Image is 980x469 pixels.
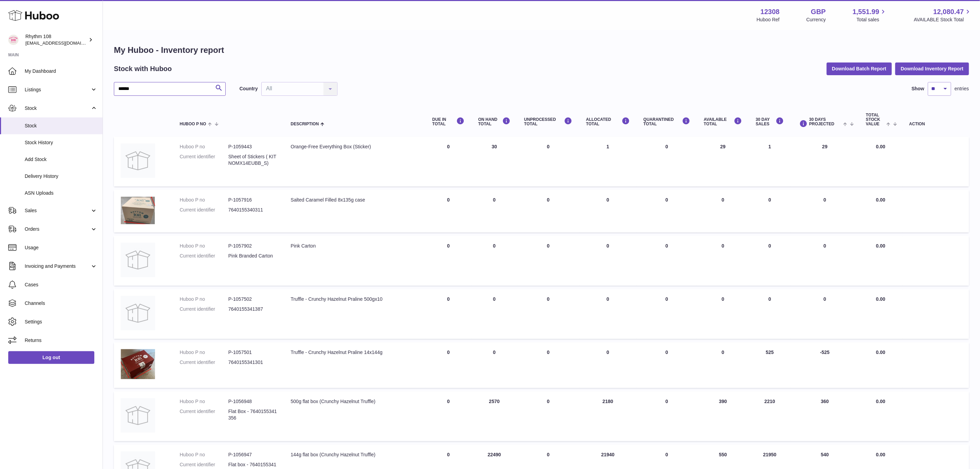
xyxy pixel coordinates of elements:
[180,122,206,126] span: Huboo P no
[697,391,749,441] td: 390
[853,7,879,16] span: 1,551.99
[933,7,964,16] span: 12,080.47
[25,105,90,112] span: Stock
[291,451,418,458] div: 144g flat box (Crunchy Hazelnut Truffle)
[876,296,885,302] span: 0.00
[25,300,97,307] span: Channels
[876,197,885,203] span: 0.00
[239,85,258,92] label: Country
[425,391,471,441] td: 0
[524,117,572,126] div: UNPROCESSED Total
[25,173,97,180] span: Delivery History
[749,137,791,186] td: 1
[228,144,277,150] dd: P-1059443
[25,319,97,325] span: Settings
[25,139,97,146] span: Stock History
[25,87,90,93] span: Listings
[665,296,668,302] span: 0
[876,452,885,457] span: 0.00
[25,68,97,75] span: My Dashboard
[25,40,101,46] span: [EMAIL_ADDRESS][DOMAIN_NAME]
[180,408,228,421] dt: Current identifier
[644,117,690,126] div: QUARANTINED Total
[791,289,859,339] td: 0
[25,190,97,196] span: ASN Uploads
[228,243,277,249] dd: P-1057902
[425,342,471,388] td: 0
[432,117,464,126] div: DUE IN TOTAL
[180,306,228,312] dt: Current identifier
[876,399,885,404] span: 0.00
[697,137,749,186] td: 29
[665,197,668,203] span: 0
[697,236,749,286] td: 0
[857,16,887,23] span: Total sales
[749,236,791,286] td: 0
[809,117,841,126] span: 30 DAYS PROJECTED
[791,190,859,232] td: 0
[517,236,579,286] td: 0
[665,243,668,249] span: 0
[8,35,19,45] img: orders@rhythm108.com
[895,62,969,75] button: Download Inventory Report
[579,342,637,388] td: 0
[914,16,972,23] span: AVAILABLE Stock Total
[180,349,228,356] dt: Huboo P no
[228,398,277,405] dd: P-1056948
[478,117,510,126] div: ON HAND Total
[760,7,780,16] strong: 12308
[749,190,791,232] td: 0
[471,289,517,339] td: 0
[180,144,228,150] dt: Huboo P no
[806,16,826,23] div: Currency
[180,451,228,458] dt: Huboo P no
[791,137,859,186] td: 29
[704,117,742,126] div: AVAILABLE Total
[25,337,97,344] span: Returns
[471,236,517,286] td: 0
[291,398,418,405] div: 500g flat box (Crunchy Hazelnut Truffle)
[665,144,668,149] span: 0
[291,122,319,126] span: Description
[180,153,228,167] dt: Current identifier
[180,197,228,203] dt: Huboo P no
[121,144,155,178] img: product image
[25,123,97,129] span: Stock
[114,45,969,56] h1: My Huboo - Inventory report
[665,399,668,404] span: 0
[228,306,277,312] dd: 7640155341387
[228,207,277,213] dd: 7640155340311
[517,137,579,186] td: 0
[471,391,517,441] td: 2570
[876,350,885,355] span: 0.00
[517,342,579,388] td: 0
[180,207,228,213] dt: Current identifier
[517,190,579,232] td: 0
[228,153,277,167] dd: Sheet of Stickers ( KITNOMX14EUBB_S)
[471,137,517,186] td: 30
[827,62,892,75] button: Download Batch Report
[665,350,668,355] span: 0
[121,398,155,433] img: product image
[586,117,630,126] div: ALLOCATED Total
[876,243,885,249] span: 0.00
[291,349,418,356] div: Truffle - Crunchy Hazelnut Praline 14x144g
[8,351,94,364] a: Log out
[291,243,418,249] div: Pink Carton
[121,197,155,224] img: product image
[471,342,517,388] td: 0
[228,296,277,302] dd: P-1057502
[25,244,97,251] span: Usage
[180,359,228,366] dt: Current identifier
[791,342,859,388] td: -525
[180,253,228,259] dt: Current identifier
[425,137,471,186] td: 0
[228,349,277,356] dd: P-1057501
[25,207,90,214] span: Sales
[180,243,228,249] dt: Huboo P no
[914,7,972,23] a: 12,080.47 AVAILABLE Stock Total
[757,16,780,23] div: Huboo Ref
[425,236,471,286] td: 0
[121,243,155,277] img: product image
[579,289,637,339] td: 0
